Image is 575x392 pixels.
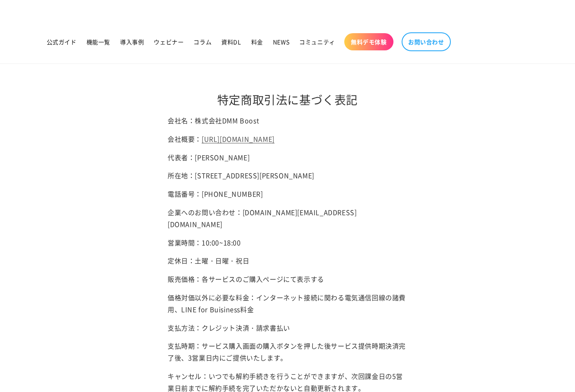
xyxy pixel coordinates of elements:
[168,255,407,267] p: 定休日：土曜・日曜・祝日
[351,38,387,45] span: 無料デモ体験
[86,38,110,45] span: 機能一覧
[189,33,216,50] a: コラム
[273,38,289,45] span: NEWS
[202,134,275,144] a: [URL][DOMAIN_NAME]
[168,188,407,200] p: 電話番号：[PHONE_NUMBER]
[47,38,77,45] span: 公式ガイド
[168,292,407,315] p: 価格対価以外に必要な料金：インターネット接続に関わる電気通信回線の諸費用、LINE for Buisiness料金
[42,33,82,50] a: 公式ガイド
[82,33,115,50] a: 機能一覧
[168,152,407,163] p: 代表者：[PERSON_NAME]
[344,33,393,50] a: 無料デモ体験
[294,33,340,50] a: コミュニティ
[168,170,407,181] p: 所在地：[STREET_ADDRESS][PERSON_NAME]
[168,340,407,364] p: 支払時期：サービス購入画面の購入ボタンを押した後サービス提供時期決済完了後、3営業日内にご提供いたします。
[168,206,407,230] p: 企業へのお問い合わせ：[DOMAIN_NAME][EMAIL_ADDRESS][DOMAIN_NAME]
[221,38,241,45] span: 資料DL
[168,115,407,127] p: 会社名：株式会社DMM Boost
[408,38,444,45] span: お問い合わせ
[193,38,211,45] span: コラム
[168,133,407,145] p: 会社概要：
[154,38,184,45] span: ウェビナー
[251,38,263,45] span: 料金
[168,322,407,334] p: 支払方法：クレジット決済・請求書払い
[120,38,144,45] span: 導入事例
[168,237,407,249] p: 営業時間：10:00~18:00
[168,92,407,107] h1: 特定商取引法に基づく表記
[402,32,451,51] a: お問い合わせ
[168,273,407,285] p: 販売価格：各サービスのご購入ページにて表示する
[268,33,294,50] a: NEWS
[216,33,246,50] a: 資料DL
[115,33,149,50] a: 導入事例
[149,33,189,50] a: ウェビナー
[299,38,335,45] span: コミュニティ
[246,33,268,50] a: 料金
